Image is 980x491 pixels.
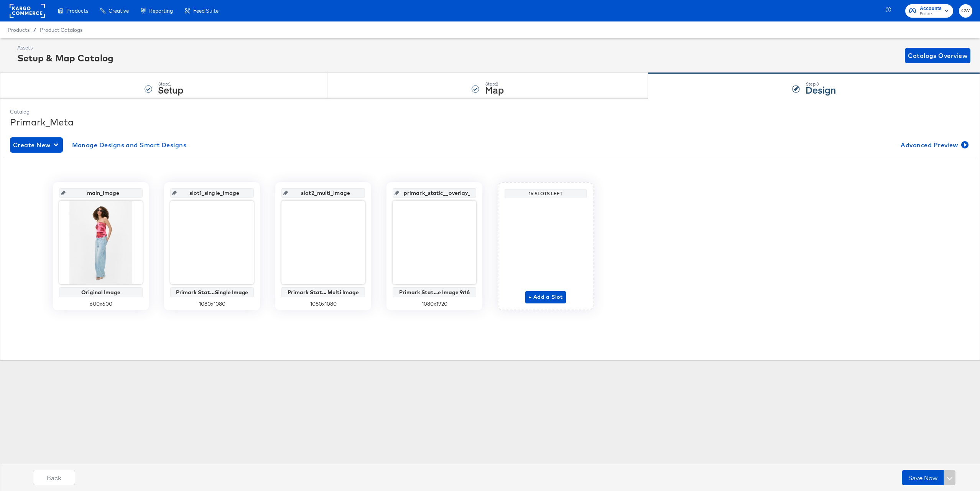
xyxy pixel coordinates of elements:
strong: Map [485,83,504,96]
div: Primark Stat... Multi Image [283,289,363,295]
span: Reporting [149,8,173,14]
button: Manage Designs and Smart Designs [69,137,190,153]
span: Manage Designs and Smart Designs [72,140,187,150]
span: + Add a Slot [528,292,563,302]
button: Create New [10,137,63,153]
span: Advanced Preview [901,140,967,150]
span: Creative [109,8,129,14]
button: + Add a Slot [525,291,566,303]
strong: Setup [158,83,183,96]
div: 1080 x 1920 [393,300,476,308]
button: Advanced Preview [898,137,970,153]
button: Back [33,470,75,485]
div: Step: 3 [806,81,836,87]
button: Catalogs Overview [905,48,970,63]
div: Setup & Map Catalog [17,51,113,64]
div: 1080 x 1080 [281,300,365,308]
div: Original Image [61,289,141,295]
div: 1080 x 1080 [170,300,254,308]
span: CW [962,7,969,15]
a: Product Catalogs [40,27,82,33]
span: Create New [13,140,60,150]
span: Products [66,8,88,14]
div: Step: 1 [158,81,183,87]
strong: Design [806,83,836,96]
span: Feed Suite [193,8,219,14]
div: Primark Stat...e Image 9:16 [395,289,474,295]
div: Primark_Meta [10,115,970,129]
div: Step: 2 [485,81,504,87]
span: Products [8,27,30,33]
button: Save Now [902,470,944,485]
button: CW [959,4,972,18]
span: Primark [920,11,942,17]
button: AccountsPrimark [905,4,953,18]
div: Catalog [10,108,970,115]
span: Catalogs Overview [908,50,967,61]
div: 600 x 600 [59,300,143,308]
span: / [30,27,40,33]
div: Assets [17,44,113,51]
div: Primark Stat...Single Image [172,289,252,295]
span: Accounts [920,5,942,13]
div: 16 Slots Left [506,191,585,197]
